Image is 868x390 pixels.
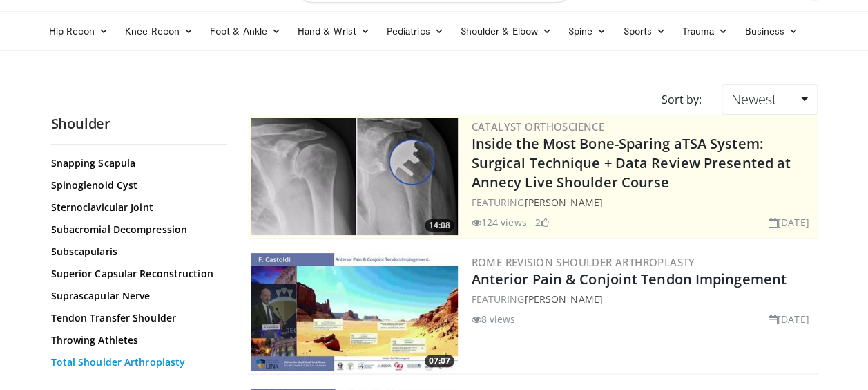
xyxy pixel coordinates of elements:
li: [DATE] [769,312,809,326]
a: 07:07 [251,253,458,371]
a: Sternoclavicular Joint [51,201,220,214]
span: Newest [731,90,776,109]
li: 8 views [472,312,516,326]
li: [DATE] [769,215,809,230]
a: Total Shoulder Arthroplasty [51,355,220,369]
a: Rome Revision Shoulder Arthroplasty [472,255,695,269]
a: Knee Recon [117,17,202,45]
a: Throwing Athletes [51,333,220,347]
a: 14:08 [251,118,458,235]
span: 07:07 [425,355,454,367]
h2: Shoulder [51,115,227,133]
a: Superior Capsular Reconstruction [51,267,220,281]
a: Spinoglenoid Cyst [51,178,220,192]
a: Trauma [674,17,737,45]
img: 9f15458b-d013-4cfd-976d-a83a3859932f.300x170_q85_crop-smart_upscale.jpg [251,118,458,235]
img: 8037028b-5014-4d38-9a8c-71d966c81743.300x170_q85_crop-smart_upscale.jpg [251,253,458,371]
a: Snapping Scapula [51,156,220,170]
a: Catalyst OrthoScience [472,120,604,133]
a: Hip Recon [41,17,117,45]
a: [PERSON_NAME] [524,292,602,306]
a: [PERSON_NAME] [524,196,602,209]
li: 2 [535,215,549,230]
div: FEATURING [472,195,815,210]
a: Subacromial Decompression [51,223,220,236]
a: Newest [722,84,817,115]
a: Tendon Transfer Shoulder [51,311,220,325]
a: Business [736,17,807,45]
div: Sort by: [650,84,711,115]
a: Foot & Ankle [202,17,289,45]
a: Suprascapular Nerve [51,289,220,303]
a: Sports [615,17,674,45]
a: Shoulder & Elbow [452,17,560,45]
a: Subscapularis [51,245,220,259]
span: 14:08 [425,219,454,232]
a: Inside the Most Bone-Sparing aTSA System: Surgical Technique + Data Review Presented at Annecy Li... [472,134,791,192]
a: Pediatrics [378,17,452,45]
a: Spine [560,17,615,45]
div: FEATURING [472,292,815,306]
a: Hand & Wrist [289,17,378,45]
li: 124 views [472,215,527,230]
a: Anterior Pain & Conjoint Tendon Impingement [472,270,787,288]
